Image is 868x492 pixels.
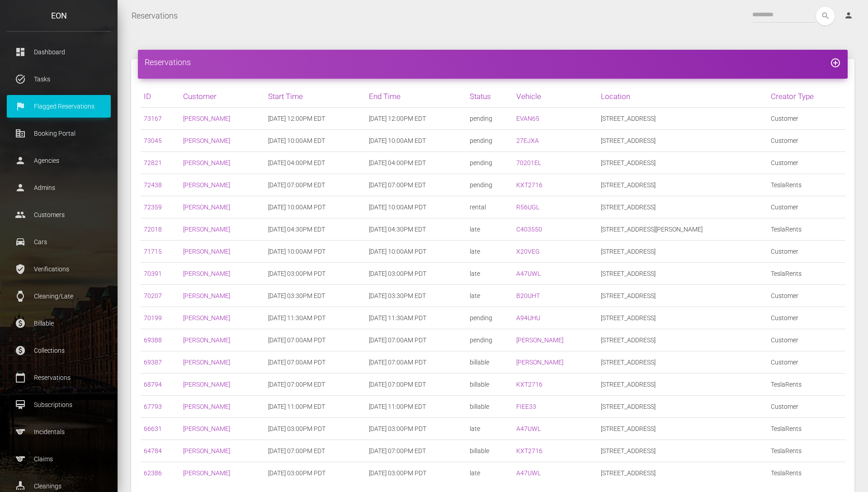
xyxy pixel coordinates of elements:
[145,57,841,68] h4: Reservations
[597,130,767,152] td: [STREET_ADDRESS]
[767,152,845,174] td: Customer
[466,285,513,307] td: late
[144,203,162,211] a: 72359
[144,226,162,233] a: 72018
[365,351,466,374] td: [DATE] 07:00AM PDT
[365,174,466,196] td: [DATE] 07:00PM EDT
[264,130,365,152] td: [DATE] 10:00AM EDT
[597,85,767,108] th: Location
[183,425,230,432] a: [PERSON_NAME]
[264,152,365,174] td: [DATE] 04:00PM EDT
[516,137,539,144] a: 27EJXA
[830,57,841,68] i: add_circle_outline
[140,85,179,108] th: ID
[365,285,466,307] td: [DATE] 03:30PM EDT
[767,329,845,351] td: Customer
[516,425,541,432] a: A47UWL
[365,440,466,462] td: [DATE] 07:00PM EDT
[183,115,230,122] a: [PERSON_NAME]
[183,270,230,277] a: [PERSON_NAME]
[816,7,835,25] button: search
[516,403,536,410] a: FIEE33
[183,336,230,344] a: [PERSON_NAME]
[144,403,162,410] a: 67793
[7,95,111,118] a: flag Flagged Reservations
[132,5,178,27] a: Reservations
[264,108,365,130] td: [DATE] 12:00PM EDT
[516,381,542,388] a: KXT2716
[844,11,853,20] i: person
[767,462,845,484] td: TeslaRents
[516,314,540,322] a: A94UHU
[597,329,767,351] td: [STREET_ADDRESS]
[767,108,845,130] td: Customer
[144,359,162,366] a: 69387
[7,68,111,90] a: task_alt Tasks
[183,226,230,233] a: [PERSON_NAME]
[516,159,541,166] a: 70201EL
[264,196,365,218] td: [DATE] 10:00AM PDT
[365,130,466,152] td: [DATE] 10:00AM EDT
[144,336,162,344] a: 69388
[466,85,513,108] th: Status
[767,85,845,108] th: Creator Type
[7,366,111,389] a: calendar_today Reservations
[466,130,513,152] td: pending
[466,396,513,418] td: billable
[365,263,466,285] td: [DATE] 03:00PM PDT
[597,440,767,462] td: [STREET_ADDRESS]
[365,241,466,263] td: [DATE] 10:00AM PDT
[14,208,104,222] p: Customers
[597,241,767,263] td: [STREET_ADDRESS]
[183,359,230,366] a: [PERSON_NAME]
[516,336,563,344] a: [PERSON_NAME]
[7,203,111,226] a: people Customers
[466,174,513,196] td: pending
[183,447,230,454] a: [PERSON_NAME]
[144,248,162,255] a: 71715
[183,137,230,144] a: [PERSON_NAME]
[466,196,513,218] td: rental
[14,452,104,466] p: Claims
[14,425,104,439] p: Incidentals
[365,85,466,108] th: End Time
[144,292,162,299] a: 70207
[264,462,365,484] td: [DATE] 03:00PM PDT
[144,181,162,189] a: 72438
[183,403,230,410] a: [PERSON_NAME]
[7,339,111,362] a: paid Collections
[597,108,767,130] td: [STREET_ADDRESS]
[597,396,767,418] td: [STREET_ADDRESS]
[183,203,230,211] a: [PERSON_NAME]
[513,85,597,108] th: Vehicle
[365,108,466,130] td: [DATE] 12:00PM EDT
[264,307,365,329] td: [DATE] 11:30AM PDT
[365,418,466,440] td: [DATE] 03:00PM PDT
[597,152,767,174] td: [STREET_ADDRESS]
[365,152,466,174] td: [DATE] 04:00PM EDT
[767,396,845,418] td: Customer
[264,85,365,108] th: Start Time
[466,418,513,440] td: late
[837,7,861,25] a: person
[767,440,845,462] td: TeslaRents
[597,285,767,307] td: [STREET_ADDRESS]
[264,374,365,396] td: [DATE] 07:00PM EDT
[597,462,767,484] td: [STREET_ADDRESS]
[14,371,104,384] p: Reservations
[597,218,767,241] td: [STREET_ADDRESS][PERSON_NAME]
[264,263,365,285] td: [DATE] 03:00PM PDT
[767,374,845,396] td: TeslaRents
[144,137,162,144] a: 73045
[466,329,513,351] td: pending
[466,462,513,484] td: late
[767,196,845,218] td: Customer
[516,226,542,233] a: C403550
[144,270,162,277] a: 70391
[264,351,365,374] td: [DATE] 07:00AM PDT
[14,262,104,276] p: Verifications
[7,285,111,307] a: watch Cleaning/Late
[7,312,111,335] a: paid Billable
[264,285,365,307] td: [DATE] 03:30PM EDT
